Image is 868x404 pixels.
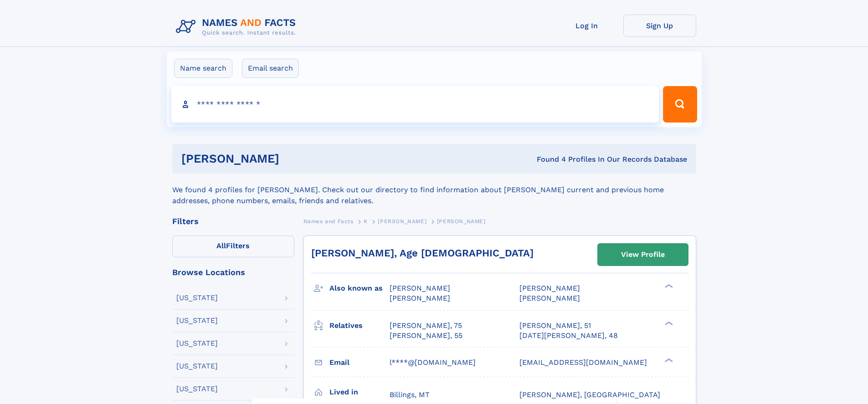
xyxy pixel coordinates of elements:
div: ❯ [663,320,673,326]
div: [US_STATE] [176,294,218,302]
input: search input [171,86,659,123]
img: Logo Names and Facts [172,15,303,39]
h3: Lived in [329,384,390,400]
div: Found 4 Profiles In Our Records Database [408,154,687,164]
div: ❯ [663,283,673,289]
span: [PERSON_NAME] [519,284,580,292]
span: [PERSON_NAME], [GEOGRAPHIC_DATA] [519,390,660,399]
div: [US_STATE] [176,340,218,347]
span: [PERSON_NAME] [378,218,426,225]
a: [PERSON_NAME], 51 [519,321,591,331]
span: [PERSON_NAME] [390,284,450,292]
h3: Email [329,355,390,370]
h3: Relatives [329,318,390,333]
div: We found 4 profiles for [PERSON_NAME]. Check out our directory to find information about [PERSON_... [172,174,696,206]
button: Search Button [663,86,697,123]
span: Billings, MT [390,390,430,399]
a: [PERSON_NAME], 55 [390,331,462,341]
a: View Profile [598,244,688,266]
a: [PERSON_NAME] [378,215,426,227]
label: Filters [172,235,294,257]
span: All [216,241,226,250]
div: [US_STATE] [176,317,218,324]
span: [PERSON_NAME] [390,294,450,302]
h3: Also known as [329,281,390,296]
span: [PERSON_NAME] [437,218,486,225]
h1: [PERSON_NAME] [181,153,408,164]
a: Log In [550,15,623,37]
label: Name search [174,59,232,78]
span: [PERSON_NAME] [519,294,580,302]
div: Browse Locations [172,268,294,276]
a: [DATE][PERSON_NAME], 48 [519,331,618,341]
a: Names and Facts [303,215,354,227]
a: K [364,215,368,227]
div: View Profile [621,244,665,265]
div: Filters [172,217,294,225]
span: K [364,218,368,225]
span: [EMAIL_ADDRESS][DOMAIN_NAME] [519,358,647,367]
a: Sign Up [623,15,696,37]
div: [US_STATE] [176,363,218,370]
label: Email search [242,59,299,78]
div: [US_STATE] [176,385,218,393]
a: [PERSON_NAME], Age [DEMOGRAPHIC_DATA] [311,247,534,259]
a: [PERSON_NAME], 75 [390,321,462,331]
div: ❯ [663,357,673,363]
